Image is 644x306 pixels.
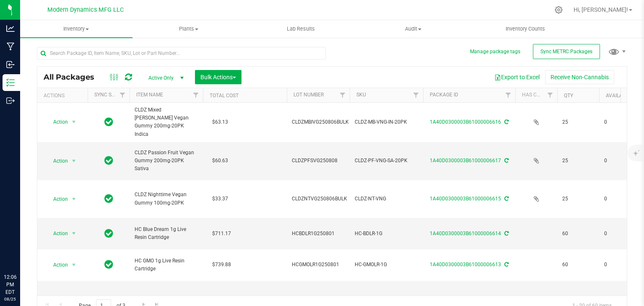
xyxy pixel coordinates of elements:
[430,119,501,125] a: 1A40D0300003B61000006616
[69,116,79,128] span: select
[46,193,68,205] span: Action
[208,228,235,240] span: $711.17
[44,73,103,82] span: All Packages
[469,20,582,38] a: Inventory Counts
[503,196,509,202] span: Sync from Compliance System
[562,230,594,238] span: 60
[533,44,600,59] button: Sync METRC Packages
[355,118,418,126] span: CLDZ-MB-VNG-IN-20PK
[562,195,594,203] span: 25
[501,88,515,102] a: Filter
[564,93,573,99] a: Qty
[292,195,347,203] span: CLDZNTVG250806BULK
[4,296,16,302] p: 08/25
[20,20,132,38] a: Inventory
[489,70,545,84] button: Export to Excel
[604,230,636,238] span: 0
[104,193,113,205] span: In Sync
[606,93,631,99] a: Available
[604,195,636,203] span: 0
[604,261,636,269] span: 0
[135,106,198,138] span: CLDZ Mixed [PERSON_NAME] Vegan Gummy 200mg-20PK Indica
[503,119,509,125] span: Sync from Compliance System
[503,231,509,236] span: Sync from Compliance System
[104,228,113,239] span: In Sync
[293,92,324,98] a: Lot Number
[94,92,127,98] a: Sync Status
[200,74,236,80] span: Bulk Actions
[104,155,113,166] span: In Sync
[430,196,501,202] a: 1A40D0300003B61000006615
[292,261,345,269] span: HCGMOLR1G250801
[44,93,84,99] div: Actions
[210,93,239,99] a: Total Cost
[104,116,113,128] span: In Sync
[195,70,241,84] button: Bulk Actions
[8,239,34,264] iframe: Resource center
[6,24,15,33] inline-svg: Analytics
[355,261,418,269] span: HC-GMOLR-1G
[69,155,79,167] span: select
[116,88,130,102] a: Filter
[336,88,350,102] a: Filter
[494,25,556,33] span: Inventory Counts
[136,92,163,98] a: Item Name
[515,88,557,103] th: Has COA
[292,157,345,165] span: CLDZPFSVG250808
[356,92,366,98] a: SKU
[6,60,15,69] inline-svg: Inbound
[430,92,458,98] a: Package ID
[562,157,594,165] span: 25
[135,257,198,273] span: HC GMO 1g Live Resin Cartridge
[545,70,614,84] button: Receive Non-Cannabis
[355,230,418,238] span: HC-BDLR-1G
[46,228,68,239] span: Action
[135,226,198,241] span: HC Blue Dream 1g Live Resin Cartridge
[503,158,509,163] span: Sync from Compliance System
[540,49,592,54] span: Sync METRC Packages
[430,262,501,267] a: 1A40D0300003B61000006613
[245,20,357,38] a: Lab Results
[69,193,79,205] span: select
[553,6,564,14] div: Manage settings
[574,6,628,13] span: Hi, [PERSON_NAME]!
[189,88,203,102] a: Filter
[543,88,557,102] a: Filter
[135,149,198,173] span: CLDZ Passion Fruit Vegan Gummy 200mg-20PK Sativa
[430,231,501,236] a: 1A40D0300003B61000006614
[604,157,636,165] span: 0
[503,262,509,267] span: Sync from Compliance System
[409,88,423,102] a: Filter
[6,96,15,105] inline-svg: Outbound
[46,259,68,271] span: Action
[46,116,68,128] span: Action
[292,118,349,126] span: CLDZMBIVG250806BULK
[47,6,124,13] span: Modern Dynamics MFG LLC
[37,47,326,60] input: Search Package ID, Item Name, SKU, Lot or Part Number...
[355,195,418,203] span: CLDZ-NT-VNG
[6,78,15,87] inline-svg: Inventory
[4,273,16,296] p: 12:06 PM EDT
[208,259,235,271] span: $739.88
[357,25,469,33] span: Audit
[562,261,594,269] span: 60
[208,193,232,205] span: $33.37
[208,116,232,128] span: $63.13
[604,118,636,126] span: 0
[292,230,345,238] span: HCBDLR1G250801
[132,20,245,38] a: Plants
[355,157,418,165] span: CLDZ-PF-VNG-SA-20PK
[357,20,469,38] a: Audit
[69,259,79,271] span: select
[470,48,520,55] button: Manage package tags
[133,25,244,33] span: Plants
[430,158,501,163] a: 1A40D0300003B61000006617
[208,155,232,167] span: $60.63
[20,25,132,33] span: Inventory
[46,155,68,167] span: Action
[562,118,594,126] span: 25
[6,42,15,51] inline-svg: Manufacturing
[275,25,326,33] span: Lab Results
[69,228,79,239] span: select
[135,191,198,207] span: CLDZ Nighttime Vegan Gummy 100mg-20PK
